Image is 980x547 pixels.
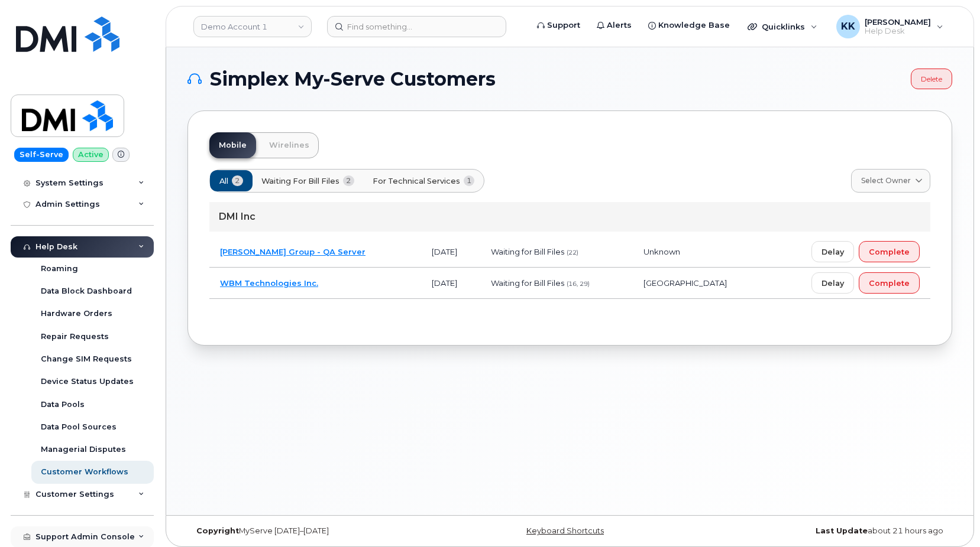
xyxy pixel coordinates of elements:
[861,175,911,186] span: Select Owner
[869,278,910,289] span: Complete
[567,280,590,288] span: (16, 29)
[811,272,854,294] button: Delay
[261,175,339,187] span: Waiting for Bill Files
[260,132,319,158] a: Wirelines
[421,268,480,299] td: [DATE]
[343,175,354,186] span: 2
[821,246,844,258] span: Delay
[643,247,680,256] span: Unknown
[196,526,239,535] strong: Copyright
[859,241,920,262] button: Complete
[859,272,920,294] button: Complete
[210,70,496,88] span: Simplex My-Serve Customers
[421,236,480,268] td: [DATE]
[911,69,952,89] a: Delete
[697,526,952,536] div: about 21 hours ago
[209,202,930,232] div: DMI Inc
[187,526,442,536] div: MyServe [DATE]–[DATE]
[220,247,366,256] a: [PERSON_NAME] Group - QA Server
[464,175,475,186] span: 1
[491,278,564,288] span: Waiting for Bill Files
[491,247,564,256] span: Waiting for Bill Files
[373,175,460,187] span: For Technical Services
[643,278,727,288] span: [GEOGRAPHIC_DATA]
[567,249,578,256] span: (22)
[869,246,910,258] span: Complete
[811,241,854,262] button: Delay
[821,278,844,289] span: Delay
[526,526,604,535] a: Keyboard Shortcuts
[220,278,318,288] a: WBM Technologies Inc.
[816,526,868,535] strong: Last Update
[209,132,256,158] a: Mobile
[851,169,930,193] a: Select Owner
